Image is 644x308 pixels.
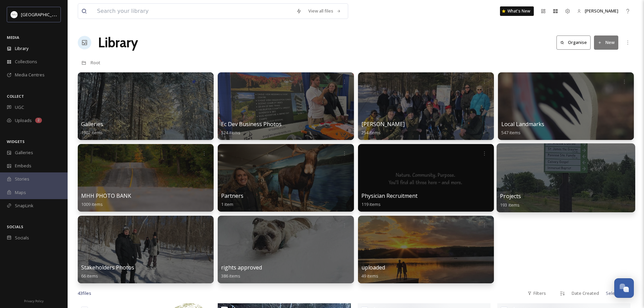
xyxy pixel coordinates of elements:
span: Root [91,60,100,66]
span: rights approved [221,264,262,271]
span: [GEOGRAPHIC_DATA] [21,11,64,18]
span: Maps [15,189,26,196]
img: Frame%2013.png [11,11,18,18]
a: Local Landmarks547 items [501,121,544,136]
input: Search your library [94,4,293,19]
span: Library [15,45,28,52]
span: Socials [15,235,29,241]
span: 1902 items [81,129,103,136]
button: Open Chat [614,278,634,298]
a: Stakeholders Photos66 items [81,264,134,279]
a: View all files [305,4,344,18]
a: [PERSON_NAME] [574,4,622,18]
span: 1009 items [81,201,103,207]
span: 386 items [221,273,240,279]
span: Projects [500,192,521,200]
span: 49 items [361,273,378,279]
span: MHH PHOTO BANK [81,192,131,199]
span: uploaded [361,264,385,271]
span: 43 file s [78,290,91,297]
a: [PERSON_NAME]254 items [361,121,405,136]
span: Embeds [15,163,31,169]
span: COLLECT [7,94,24,99]
a: Physician Recruitment119 items [361,193,418,207]
span: 524 items [221,129,240,136]
span: Stories [15,176,29,182]
span: Select all [606,290,624,297]
span: 193 items [500,202,520,208]
a: rights approved386 items [221,264,262,279]
span: UGC [15,104,24,111]
a: Root [91,58,100,67]
span: [PERSON_NAME] [585,8,618,14]
span: SOCIALS [7,224,23,229]
a: Galleries1902 items [81,121,103,136]
span: 254 items [361,129,381,136]
a: Projects193 items [500,193,521,208]
span: [PERSON_NAME] [361,120,405,128]
span: Galleries [81,120,103,128]
span: Stakeholders Photos [81,264,134,271]
a: uploaded49 items [361,264,385,279]
span: Uploads [15,117,32,124]
div: Date Created [568,287,602,300]
span: Partners [221,192,243,199]
span: Ec Dev Business Photos [221,120,282,128]
span: SnapLink [15,203,33,209]
button: Organise [556,35,591,49]
span: Collections [15,58,37,65]
a: What's New [500,6,534,16]
a: Privacy Policy [24,297,44,305]
a: MHH PHOTO BANK1009 items [81,193,131,207]
span: Physician Recruitment [361,192,418,199]
span: Media Centres [15,72,45,78]
button: New [594,35,618,49]
span: MEDIA [7,35,19,40]
span: 547 items [501,129,521,136]
span: 1 item [221,201,233,207]
a: Partners1 item [221,193,243,207]
div: Filters [524,287,549,300]
span: Galleries [15,149,33,156]
div: 2 [35,118,42,123]
a: Library [98,32,138,53]
a: Ec Dev Business Photos524 items [221,121,282,136]
span: Privacy Policy [24,299,44,303]
span: Local Landmarks [501,120,544,128]
span: 66 items [81,273,98,279]
span: WIDGETS [7,139,25,144]
span: 119 items [361,201,381,207]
